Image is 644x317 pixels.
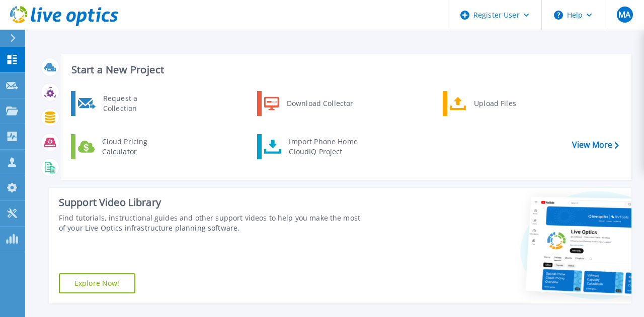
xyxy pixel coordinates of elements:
[98,93,172,114] div: Request a Collection
[71,134,174,159] a: Cloud Pricing Calculator
[282,93,358,114] div: Download Collector
[59,273,135,293] a: Explore Now!
[71,91,174,116] a: Request a Collection
[618,11,630,19] span: MA
[572,140,619,150] a: View More
[59,213,362,233] div: Find tutorials, instructional guides and other support videos to help you make the most of your L...
[469,93,543,114] div: Upload Files
[257,91,360,116] a: Download Collector
[59,196,362,209] div: Support Video Library
[443,91,546,116] a: Upload Files
[97,137,172,157] div: Cloud Pricing Calculator
[71,64,618,75] h3: Start a New Project
[284,137,362,157] div: Import Phone Home CloudIQ Project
